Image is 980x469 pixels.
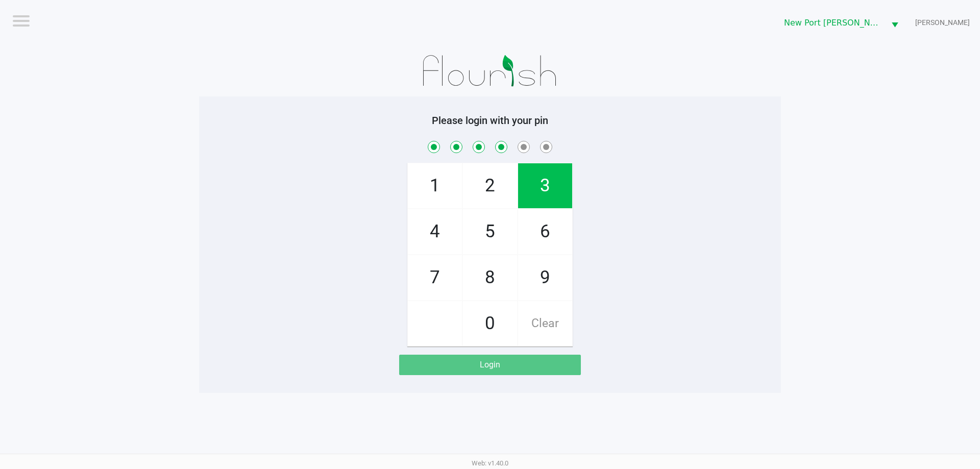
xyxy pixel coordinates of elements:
[463,163,517,208] span: 2
[784,17,879,29] span: New Port [PERSON_NAME]
[408,209,462,254] span: 4
[408,255,462,300] span: 7
[207,114,773,127] h5: Please login with your pin
[518,209,572,254] span: 6
[472,459,508,467] span: Web: v1.40.0
[518,301,572,346] span: Clear
[408,163,462,208] span: 1
[463,301,517,346] span: 0
[915,17,970,28] span: [PERSON_NAME]
[518,255,572,300] span: 9
[463,255,517,300] span: 8
[885,11,904,35] button: Select
[518,163,572,208] span: 3
[463,209,517,254] span: 5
